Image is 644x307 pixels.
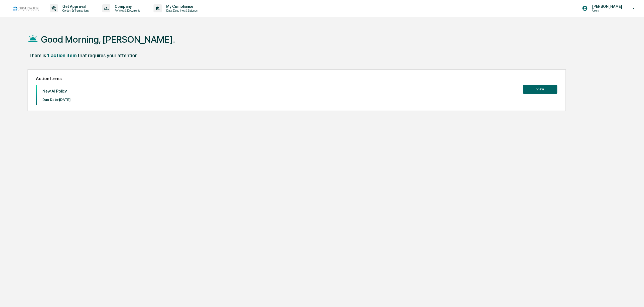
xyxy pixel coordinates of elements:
[162,4,200,9] p: My Compliance
[78,53,139,58] div: that requires your attention.
[42,98,71,102] p: Due Date: [DATE]
[13,6,39,11] img: logo
[110,4,143,9] p: Company
[110,9,143,12] p: Policies & Documents
[58,4,91,9] p: Get Approval
[162,9,200,12] p: Data, Deadlines & Settings
[41,34,175,45] h1: Good Morning, [PERSON_NAME].
[58,9,91,12] p: Content & Transactions
[523,86,557,91] a: View
[29,53,46,58] div: There is
[42,89,71,94] p: New AI Policy
[47,53,77,58] div: 1 action item
[36,76,557,81] h2: Action Items
[588,4,625,9] p: [PERSON_NAME]
[523,85,557,94] button: View
[588,9,625,12] p: Users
